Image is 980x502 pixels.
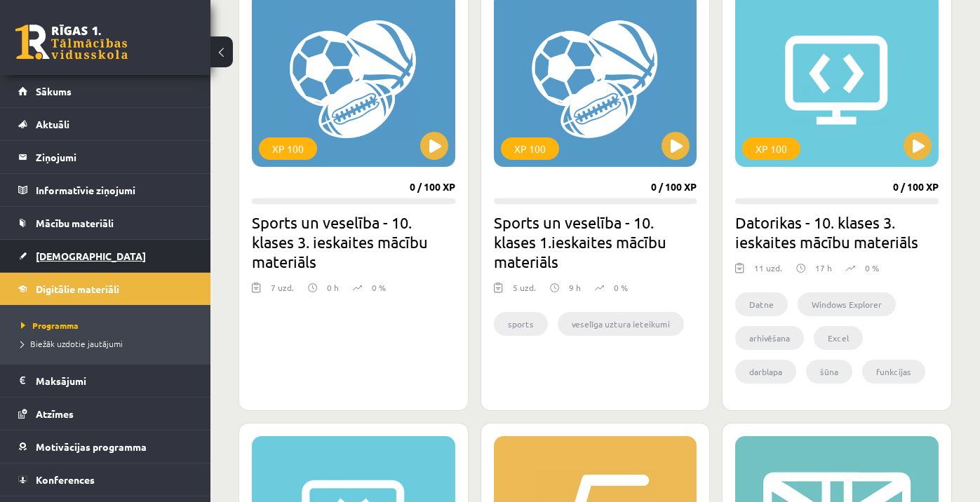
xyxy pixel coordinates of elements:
[252,212,455,271] h2: Sports un veselība - 10. klases 3. ieskaites mācību materiāls
[18,365,193,397] a: Maksājumi
[372,281,386,294] p: 0 %
[865,262,879,274] p: 0 %
[862,360,925,384] li: funkcijas
[36,407,74,420] span: Atzīmes
[21,337,196,350] a: Biežāk uzdotie jautājumi
[36,141,193,173] legend: Ziņojumi
[501,137,559,160] div: XP 100
[36,217,114,229] span: Mācību materiāli
[18,141,193,173] a: Ziņojumi
[735,326,804,350] li: arhivēšana
[36,174,193,206] legend: Informatīvie ziņojumi
[36,473,95,486] span: Konferences
[18,207,193,239] a: Mācību materiāli
[558,312,684,336] li: veselīga uztura ieteikumi
[36,118,69,130] span: Aktuāli
[798,292,896,316] li: Windows Explorer
[735,212,939,252] h2: Datorikas - 10. klases 3. ieskaites mācību materiāls
[36,85,72,97] span: Sākums
[36,250,146,262] span: [DEMOGRAPHIC_DATA]
[18,463,193,496] a: Konferences
[735,360,796,384] li: darblapa
[806,360,852,384] li: šūna
[754,262,782,283] div: 11 uzd.
[513,281,536,302] div: 5 uzd.
[18,240,193,272] a: [DEMOGRAPHIC_DATA]
[18,430,193,463] a: Motivācijas programma
[614,281,628,294] p: 0 %
[814,326,863,350] li: Excel
[18,273,193,305] a: Digitālie materiāli
[36,283,119,295] span: Digitālie materiāli
[18,108,193,140] a: Aktuāli
[36,365,193,397] legend: Maksājumi
[815,262,832,274] p: 17 h
[327,281,339,294] p: 0 h
[21,338,123,349] span: Biežāk uzdotie jautājumi
[36,440,147,453] span: Motivācijas programma
[735,292,788,316] li: Datne
[21,319,196,332] a: Programma
[271,281,294,302] div: 7 uzd.
[259,137,317,160] div: XP 100
[18,174,193,206] a: Informatīvie ziņojumi
[15,25,128,60] a: Rīgas 1. Tālmācības vidusskola
[18,75,193,107] a: Sākums
[494,312,548,336] li: sports
[742,137,800,160] div: XP 100
[494,212,697,271] h2: Sports un veselība - 10. klases 1.ieskaites mācību materiāls
[569,281,581,294] p: 9 h
[18,398,193,430] a: Atzīmes
[21,320,79,331] span: Programma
